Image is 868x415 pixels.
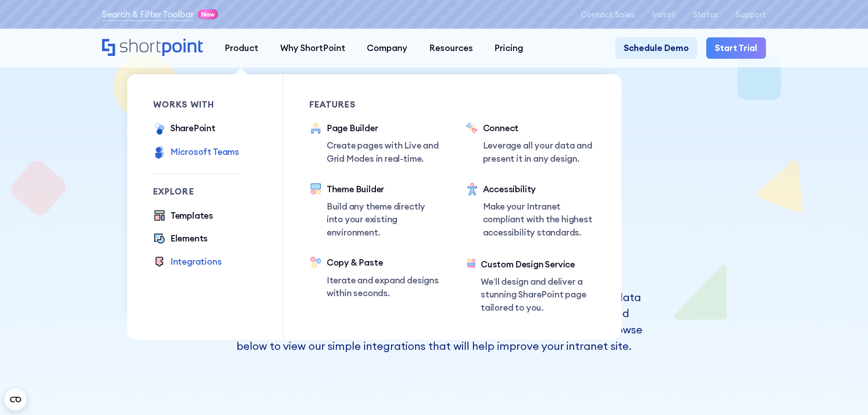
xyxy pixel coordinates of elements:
[225,41,258,55] div: Product
[214,37,269,59] a: Product
[327,256,440,269] div: Copy & Paste
[153,255,222,270] a: Integrations
[481,275,596,314] p: We’ll design and deliver a stunning SharePoint page tailored to you.
[615,37,698,59] a: Schedule Demo
[280,41,345,55] div: Why ShortPoint
[466,122,596,165] a: ConnectLeverage all your data and present it in any design.
[170,122,216,135] div: SharePoint
[735,10,766,19] a: Support
[466,258,596,314] a: Custom Design ServiceWe’ll design and deliver a stunning SharePoint page tailored to you.
[483,122,596,135] div: Connect
[356,37,418,59] a: Company
[327,183,440,196] div: Theme Builder
[483,183,596,196] div: Accessibility
[483,200,596,239] p: Make your Intranet compliant with the highest accessibility standards.
[153,187,240,196] div: Explore
[429,41,473,55] div: Resources
[170,232,208,245] div: Elements
[466,183,596,241] a: AccessibilityMake your Intranet compliant with the highest accessibility standards.
[153,100,240,109] div: works with
[693,10,718,19] a: Status
[102,8,194,21] a: Search & Filter Toolbar
[484,37,534,59] a: Pricing
[170,209,213,222] div: Templates
[153,145,239,160] a: Microsoft Teams
[269,37,356,59] a: Why ShortPoint
[153,209,213,224] a: Templates
[327,139,440,165] p: Create pages with Live and Grid Modes in real-time.
[153,232,208,246] a: Elements
[327,122,440,135] div: Page Builder
[170,145,239,159] div: Microsoft Teams
[418,37,484,59] a: Resources
[822,371,868,415] iframe: Chat Widget
[581,10,635,19] a: Contact Sales
[483,139,596,165] p: Leverage all your data and present it in any design.
[309,256,440,299] a: Copy & PasteIterate and expand designs within seconds.
[170,255,222,268] div: Integrations
[309,100,440,109] div: Features
[481,258,596,271] div: Custom Design Service
[5,389,26,410] button: Open CMP widget
[102,39,203,57] a: Home
[706,37,766,59] a: Start Trial
[153,122,216,137] a: SharePoint
[367,41,407,55] div: Company
[327,200,440,239] p: Build any theme directly into your existing environment.
[309,183,440,239] a: Theme BuilderBuild any theme directly into your existing environment.
[652,10,676,19] a: Install
[309,122,440,165] a: Page BuilderCreate pages with Live and Grid Modes in real-time.
[327,274,440,300] p: Iterate and expand designs within seconds.
[494,41,523,55] div: Pricing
